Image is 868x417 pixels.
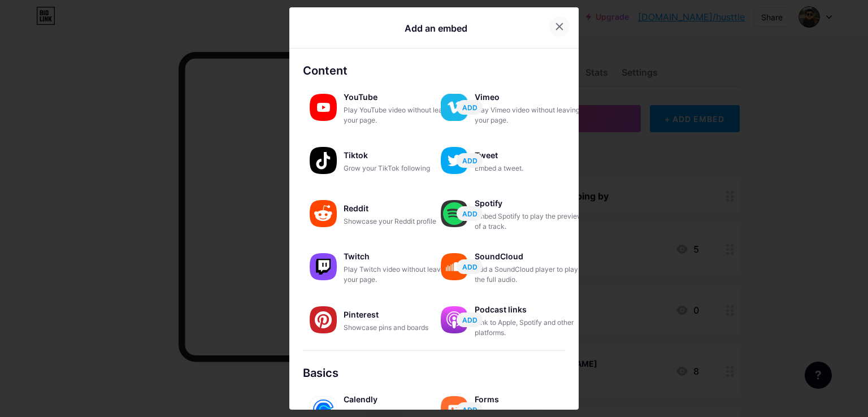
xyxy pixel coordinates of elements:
span: ADD [462,209,478,219]
img: twitter [441,147,468,174]
div: Spotify [475,196,588,211]
div: YouTube [344,89,457,105]
div: Showcase pins and boards [344,323,457,333]
button: ADD [457,206,483,221]
div: Tweet [475,147,588,163]
img: soundcloud [441,253,468,280]
div: Link to Apple, Spotify and other platforms. [475,318,588,338]
div: Tiktok [344,147,457,163]
div: Pinterest [344,307,457,323]
div: Content [303,62,565,79]
span: ADD [462,103,478,112]
div: Forms [475,392,588,407]
img: pinterest [310,306,337,333]
span: ADD [462,156,478,166]
div: Play Twitch video without leaving your page. [344,264,457,285]
div: Add an embed [405,21,467,35]
div: Showcase your Reddit profile [344,216,457,227]
div: Calendly [344,392,457,407]
div: Reddit [344,201,457,216]
button: ADD [457,402,483,417]
div: Vimeo [475,89,588,105]
img: vimeo [441,94,468,121]
img: tiktok [310,147,337,174]
div: Podcast links [475,302,588,318]
img: twitch [310,253,337,280]
img: youtube [310,94,337,121]
span: ADD [462,262,478,272]
img: podcastlinks [441,306,468,333]
div: Play Vimeo video without leaving your page. [475,105,588,125]
button: ADD [457,259,483,274]
span: ADD [462,405,478,415]
img: reddit [310,200,337,227]
div: Add a SoundCloud player to play the full audio. [475,264,588,285]
div: Embed Spotify to play the preview of a track. [475,211,588,232]
div: Grow your TikTok following [344,163,457,173]
div: Basics [303,364,565,381]
div: Twitch [344,249,457,264]
span: ADD [462,315,478,325]
img: spotify [441,200,468,227]
button: ADD [457,153,483,168]
div: SoundCloud [475,249,588,264]
button: ADD [457,100,483,115]
div: Embed a tweet. [475,163,588,173]
button: ADD [457,312,483,327]
div: Play YouTube video without leaving your page. [344,105,457,125]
